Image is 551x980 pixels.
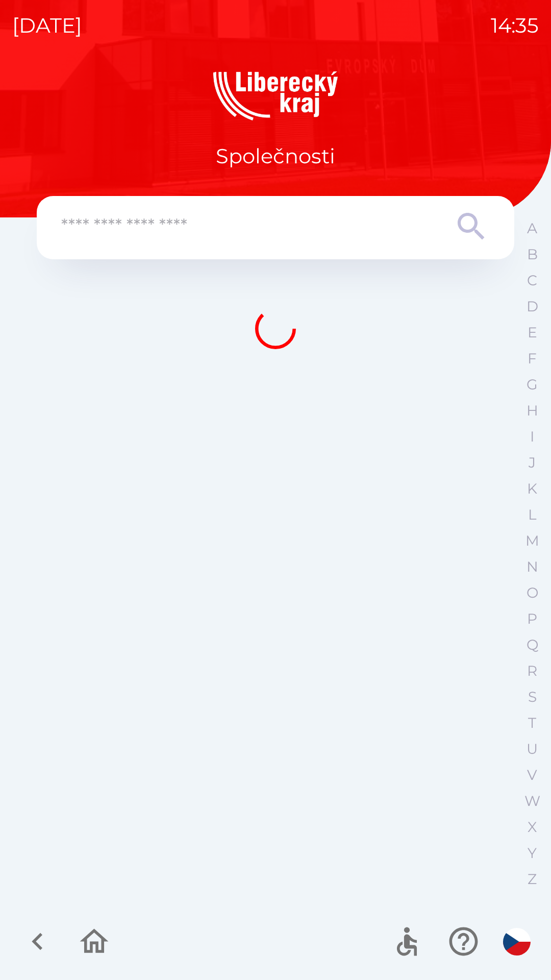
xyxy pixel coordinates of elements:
[519,424,545,450] button: I
[519,788,545,814] button: W
[519,398,545,424] button: H
[527,219,537,237] p: A
[216,141,335,171] p: Společnosti
[528,844,537,862] p: Y
[519,476,545,502] button: K
[528,688,537,706] p: S
[525,532,539,550] p: M
[519,293,545,320] button: D
[527,558,538,576] p: N
[519,710,545,736] button: T
[519,866,545,892] button: Z
[527,662,537,680] p: R
[527,584,538,602] p: O
[527,636,538,654] p: Q
[519,372,545,398] button: G
[519,554,545,580] button: N
[527,376,538,394] p: G
[519,346,545,372] button: F
[519,215,545,241] button: A
[530,428,534,446] p: I
[528,818,537,836] p: X
[528,350,537,367] p: F
[37,71,514,120] img: Logo
[529,454,536,472] p: J
[519,528,545,554] button: M
[519,241,545,267] button: B
[519,684,545,710] button: S
[12,10,82,41] p: [DATE]
[519,267,545,293] button: C
[527,480,537,498] p: K
[527,272,537,289] p: C
[519,632,545,658] button: Q
[519,814,545,840] button: X
[503,928,531,955] img: cs flag
[519,840,545,866] button: Y
[528,324,537,341] p: E
[528,714,536,732] p: T
[524,792,540,810] p: W
[519,658,545,684] button: R
[527,246,538,263] p: B
[528,506,536,524] p: L
[527,402,538,420] p: H
[527,298,538,315] p: D
[527,766,537,784] p: V
[519,320,545,346] button: E
[519,762,545,788] button: V
[528,870,537,888] p: Z
[519,580,545,606] button: O
[519,502,545,528] button: L
[519,606,545,632] button: P
[491,10,539,41] p: 14:35
[519,736,545,762] button: U
[527,740,538,758] p: U
[527,610,537,628] p: P
[519,450,545,476] button: J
